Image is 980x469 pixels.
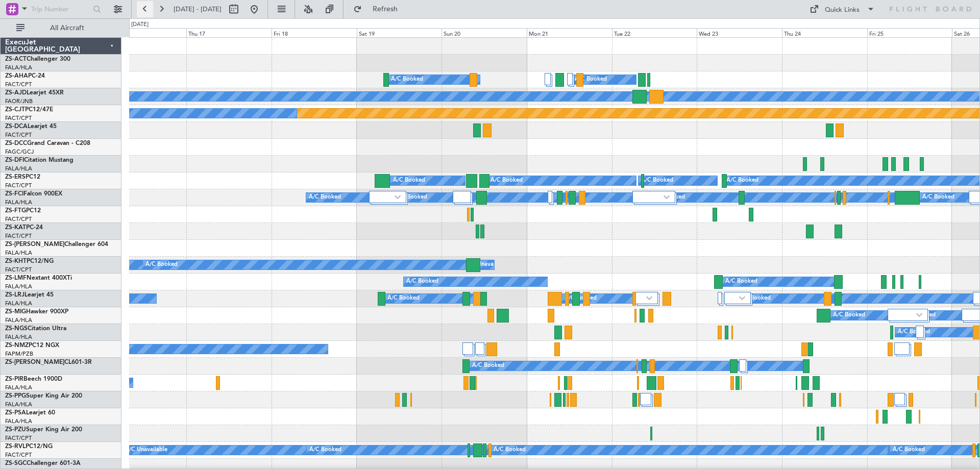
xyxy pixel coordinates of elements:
span: ZS-AHA [5,73,28,79]
span: ZS-RVL [5,443,26,450]
a: ZS-LMFNextant 400XTi [5,275,72,281]
a: FACT/CPT [5,434,32,442]
a: FACT/CPT [5,451,32,459]
span: ZS-NMZ [5,342,29,349]
a: ZS-SGCChallenger 601-3A [5,460,81,466]
div: Tue 22 [612,28,697,37]
span: ZS-ERS [5,174,26,180]
a: FALA/HLA [5,333,32,341]
span: ZS-PIR [5,376,23,382]
img: arrow-gray.svg [395,195,401,199]
a: FAPM/PZB [5,350,33,358]
a: FALA/HLA [5,249,32,257]
a: FALA/HLA [5,199,32,206]
img: arrow-gray.svg [739,296,745,300]
span: [DATE] - [DATE] [174,5,222,14]
div: [DATE] [131,20,149,29]
button: Quick Links [804,1,880,17]
a: ZS-DFICitation Mustang [5,157,73,163]
div: A/C Unavailable [125,442,167,458]
a: ZS-DCCGrand Caravan - C208 [5,140,90,146]
div: A/C Booked [725,274,757,289]
a: FAGC/GCJ [5,148,34,156]
img: arrow-gray.svg [916,313,922,317]
a: FALA/HLA [5,384,32,391]
span: ZS-PPG [5,393,26,399]
a: ZS-FTGPC12 [5,208,41,214]
a: ZS-ACTChallenger 300 [5,56,70,62]
a: ZS-ERSPC12 [5,174,40,180]
a: ZS-NGSCitation Ultra [5,326,66,332]
span: Refresh [364,6,407,13]
button: Refresh [349,1,410,17]
div: Thu 17 [186,28,272,37]
div: A/C Booked [565,291,597,306]
a: ZS-PZUSuper King Air 200 [5,427,82,433]
div: A/C Booked [833,308,865,323]
a: FACT/CPT [5,182,32,189]
a: FALA/HLA [5,300,32,307]
a: ZS-[PERSON_NAME]Challenger 604 [5,241,108,248]
div: A/C Booked [739,291,771,306]
div: Sat 19 [357,28,442,37]
a: FACT/CPT [5,131,32,139]
a: ZS-PSALearjet 60 [5,410,55,416]
span: ZS-CJT [5,107,25,113]
img: arrow-gray.svg [664,195,670,199]
span: ZS-ACT [5,56,27,62]
div: A/C Booked [494,442,526,458]
a: ZS-NMZPC12 NGX [5,342,59,349]
span: ZS-PSA [5,410,26,416]
div: A/C Booked [491,173,523,188]
div: Wed 23 [697,28,782,37]
a: FALA/HLA [5,165,32,172]
span: ZS-NGS [5,326,28,332]
div: A/C Booked [145,257,178,273]
a: ZS-[PERSON_NAME]CL601-3R [5,359,92,365]
div: A/C Booked [309,190,341,205]
a: FAOR/JNB [5,97,33,105]
div: Fri 18 [272,28,357,37]
div: A/C Booked [387,291,420,306]
div: A/C Booked [726,173,758,188]
div: Fri 25 [867,28,952,37]
a: ZS-LRJLearjet 45 [5,292,54,298]
span: ZS-DCC [5,140,27,146]
span: ZS-PZU [5,427,26,433]
a: FACT/CPT [5,215,32,223]
span: ZS-[PERSON_NAME] [5,359,64,365]
div: Mon 21 [527,28,612,37]
a: ZS-AJDLearjet 45XR [5,90,64,96]
div: A/C Booked [393,173,425,188]
span: ZS-KHT [5,258,27,264]
a: ZS-KATPC-24 [5,225,43,231]
a: ZS-DCALearjet 45 [5,124,57,130]
span: ZS-DFI [5,157,24,163]
a: ZS-PPGSuper King Air 200 [5,393,82,399]
span: All Aircraft [27,24,108,32]
div: A/C Booked [898,325,930,340]
a: ZS-CJTPC12/47E [5,107,53,113]
span: ZS-LMF [5,275,27,281]
a: ZS-FCIFalcon 900EX [5,191,62,197]
div: A/C Booked [395,190,427,205]
div: A/C Booked [472,358,504,374]
div: Thu 24 [782,28,867,37]
div: Wed 16 [102,28,187,37]
span: ZS-MIG [5,309,26,315]
span: ZS-AJD [5,90,27,96]
span: ZS-[PERSON_NAME] [5,241,64,248]
span: ZS-LRJ [5,292,24,298]
a: ZS-MIGHawker 900XP [5,309,68,315]
a: FACT/CPT [5,81,32,88]
div: Sun 20 [442,28,527,37]
a: ZS-PIRBeech 1900D [5,376,62,382]
div: A/C Booked [406,274,438,289]
div: A/C Unavailable [465,257,508,273]
span: ZS-DCA [5,124,28,130]
a: FALA/HLA [5,64,32,71]
div: A/C Booked [391,72,423,87]
a: ZS-KHTPC12/NG [5,258,54,264]
input: Trip Number [31,2,90,17]
div: Quick Links [825,5,860,15]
